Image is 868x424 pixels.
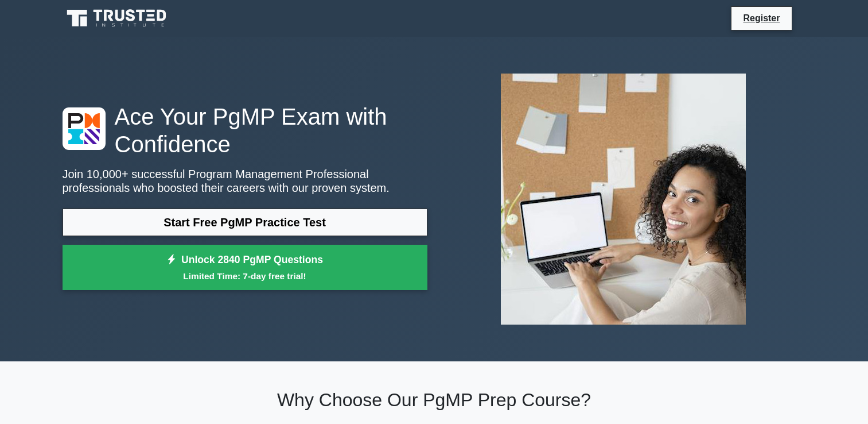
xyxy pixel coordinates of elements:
[77,269,413,283] small: Limited Time: 7-day free trial!
[63,245,427,291] a: Unlock 2840 PgMP QuestionsLimited Time: 7-day free trial!
[736,11,787,25] a: Register
[63,209,427,236] a: Start Free PgMP Practice Test
[63,103,427,158] h1: Ace Your PgMP Exam with Confidence
[63,389,806,411] h2: Why Choose Our PgMP Prep Course?
[63,167,427,195] p: Join 10,000+ successful Program Management Professional professionals who boosted their careers w...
